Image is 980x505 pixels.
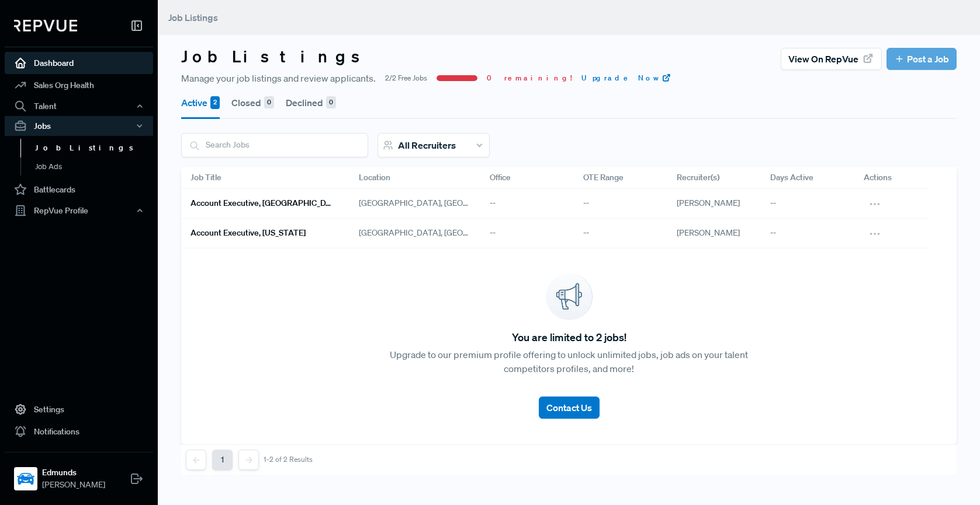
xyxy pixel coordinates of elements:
[487,73,572,83] span: 0 remaining!
[546,273,593,320] img: announcement
[286,86,336,119] button: Declined 0
[191,171,221,184] span: Job Title
[512,329,626,345] span: You are limited to 2 jobs!
[677,227,740,238] span: [PERSON_NAME]
[5,74,153,96] a: Sales Org Health
[210,96,220,109] div: 2
[191,223,331,243] a: Account Executive, [US_STATE]
[398,139,456,151] span: All Recruiters
[191,228,306,238] h6: Account Executive, [US_STATE]
[186,450,313,470] nav: pagination
[490,171,511,184] span: Office
[186,450,206,470] button: Previous
[677,198,740,208] span: [PERSON_NAME]
[781,48,882,70] button: View on RepVue
[182,134,368,156] input: Search Jobs
[5,420,153,443] a: Notifications
[5,398,153,420] a: Settings
[574,189,667,219] div: --
[539,387,600,419] a: Contact Us
[375,348,763,376] p: Upgrade to our premium profile offering to unlock unlimited jobs, job ads on your talent competit...
[191,198,331,208] h6: Account Executive, [GEOGRAPHIC_DATA]/[GEOGRAPHIC_DATA][US_STATE]
[191,194,331,213] a: Account Executive, [GEOGRAPHIC_DATA]/[GEOGRAPHIC_DATA][US_STATE]
[761,219,854,248] div: --
[480,219,574,248] div: --
[5,52,153,74] a: Dashboard
[264,455,313,464] div: 1-2 of 2 Results
[181,71,376,85] span: Manage your job listings and review applicants.
[20,157,169,176] a: Job Ads
[181,86,220,119] button: Active 2
[326,96,336,109] div: 0
[264,96,274,109] div: 0
[359,197,471,209] span: [GEOGRAPHIC_DATA], [GEOGRAPHIC_DATA]
[574,219,667,248] div: --
[546,402,592,413] span: Contact Us
[16,469,35,488] img: Edmunds
[231,86,274,119] button: Closed 0
[168,12,218,23] span: Job Listings
[770,171,813,184] span: Days Active
[212,450,233,470] button: 1
[5,116,153,136] button: Jobs
[677,171,719,184] span: Recruiter(s)
[788,52,858,66] span: View on RepVue
[42,479,105,491] span: [PERSON_NAME]
[5,201,153,220] button: RepVue Profile
[480,189,574,219] div: --
[539,397,600,419] button: Contact Us
[583,171,624,184] span: OTE Range
[5,178,153,201] a: Battlecards
[20,139,169,157] a: Job Listings
[385,73,427,83] span: 2/2 Free Jobs
[14,20,77,31] img: RepVue
[359,227,471,239] span: [GEOGRAPHIC_DATA], [GEOGRAPHIC_DATA]
[238,450,259,470] button: Next
[581,73,671,83] a: Upgrade Now
[42,467,105,479] strong: Edmunds
[761,189,854,219] div: --
[359,171,390,184] span: Location
[181,47,370,66] h3: Job Listings
[5,96,153,116] button: Talent
[5,452,153,496] a: EdmundsEdmunds[PERSON_NAME]
[864,171,892,184] span: Actions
